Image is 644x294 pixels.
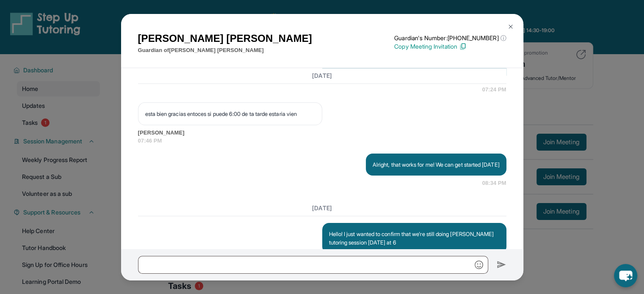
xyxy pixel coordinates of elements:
[138,204,506,212] h3: [DATE]
[373,160,500,169] p: Alright, that works for me! We can get started [DATE]
[138,137,506,145] span: 07:46 PM
[482,85,506,94] span: 07:24 PM
[482,179,506,187] span: 08:34 PM
[394,42,506,51] p: Copy Meeting Invitation
[394,34,506,42] p: Guardian's Number: [PHONE_NUMBER]
[500,34,506,42] span: ⓘ
[138,46,312,55] p: Guardian of [PERSON_NAME] [PERSON_NAME]
[497,260,506,270] img: Send icon
[138,129,506,137] span: [PERSON_NAME]
[138,31,312,46] h1: [PERSON_NAME] [PERSON_NAME]
[614,264,637,287] button: chat-button
[507,23,514,30] img: Close Icon
[459,43,467,50] img: Copy Icon
[475,261,483,269] img: Emoji
[329,230,500,247] p: Hello! I just wanted to confirm that we're still doing [PERSON_NAME] tutoring session [DATE] at 6
[145,110,315,118] p: esta bien gracias entoces si puede 6:00 de ta tarde estaria vien
[138,71,506,80] h3: [DATE]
